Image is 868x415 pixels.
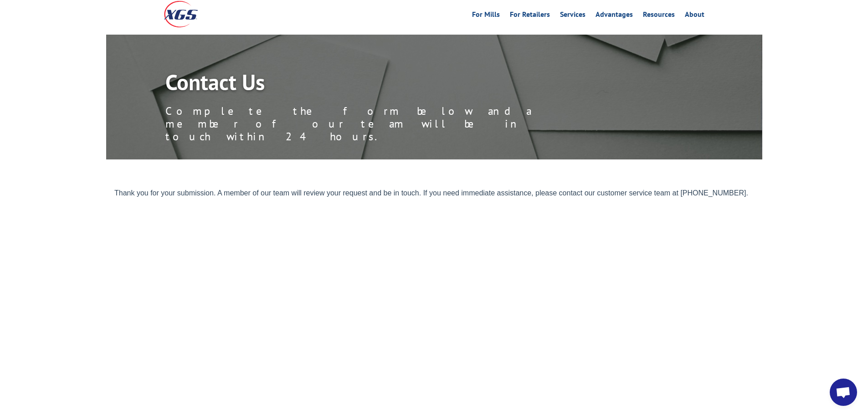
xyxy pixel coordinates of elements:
[596,11,633,21] a: Advantages
[165,105,575,143] p: Complete the form below and a member of our team will be in touch within 24 hours.
[560,11,586,21] a: Services
[472,11,500,21] a: For Mills
[685,11,704,21] a: About
[830,379,857,406] a: Open chat
[510,11,550,21] a: For Retailers
[165,71,575,97] h1: Contact Us
[643,11,675,21] a: Resources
